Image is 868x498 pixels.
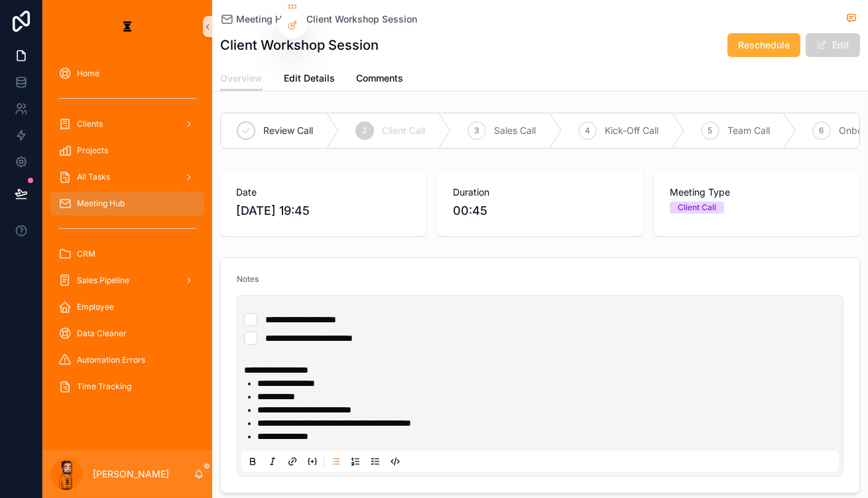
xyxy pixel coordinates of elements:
span: Comments [356,72,403,85]
span: Kick-Off Call [605,124,658,137]
button: Reschedule [727,33,800,57]
a: Clients [50,112,204,136]
a: All Tasks [50,165,204,189]
span: 00:45 [453,202,627,220]
span: Employee [77,302,114,312]
span: 4 [585,125,590,136]
a: Client Workshop Session [306,13,417,26]
span: 3 [475,125,479,136]
a: CRM [50,242,204,266]
div: Client Call [678,202,716,214]
div: scrollable content [42,53,212,414]
h1: Client Workshop Session [220,36,379,54]
span: Client Call [382,124,425,137]
a: Home [50,62,204,86]
p: [PERSON_NAME] [93,467,169,481]
span: [DATE] 19:45 [236,202,410,220]
span: Notes [237,274,259,284]
a: Employee [50,295,204,319]
span: CRM [77,249,95,259]
span: Data Cleaner [77,328,127,339]
img: App logo [117,16,138,37]
a: Edit Details [284,66,335,93]
span: Projects [77,145,108,156]
a: Automation Errors [50,348,204,372]
span: Review Call [263,124,313,137]
span: Meeting Hub [77,198,125,209]
span: 2 [363,125,367,136]
span: Sales Call [494,124,536,137]
button: Edit [806,33,860,57]
a: Meeting Hub [50,192,204,216]
span: Meeting Type [670,186,844,199]
span: Edit Details [284,72,335,85]
span: Date [236,186,410,199]
span: Clients [77,119,103,129]
span: Reschedule [738,38,790,52]
a: Overview [220,66,263,92]
span: Sales Pipeline [77,275,129,286]
span: Duration [453,186,627,199]
span: All Tasks [77,172,110,182]
a: Data Cleaner [50,322,204,345]
span: Home [77,68,99,79]
span: 6 [820,125,824,136]
a: Sales Pipeline [50,269,204,292]
a: Meeting Hub [220,13,293,26]
a: Projects [50,139,204,162]
span: Team Call [727,124,770,137]
span: 5 [708,125,713,136]
a: Comments [356,66,403,93]
span: Overview [220,72,263,85]
span: Meeting Hub [236,13,293,26]
span: Automation Errors [77,355,145,365]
